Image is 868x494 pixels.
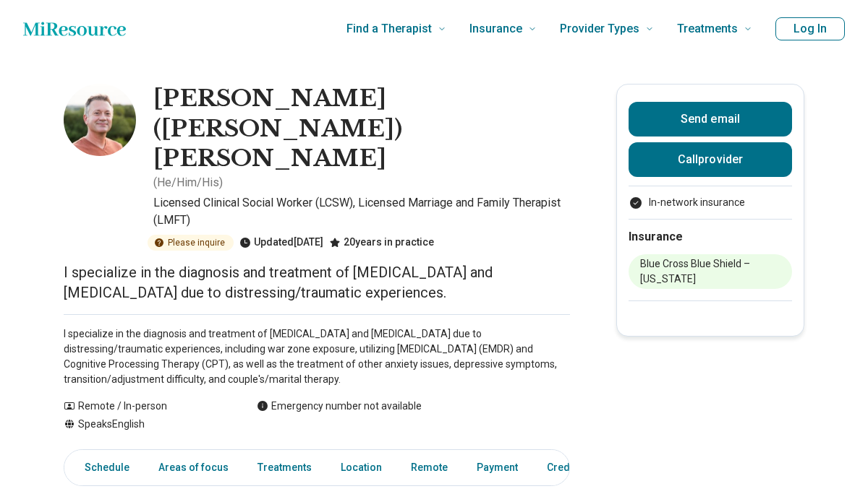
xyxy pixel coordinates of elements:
h2: Insurance [629,228,792,246]
li: Blue Cross Blue Shield – [US_STATE] [629,254,792,289]
ul: Payment options [629,195,792,210]
p: I specialize in the diagnosis and treatment of [MEDICAL_DATA] and [MEDICAL_DATA] due to distressi... [64,326,570,387]
a: Location [332,453,391,482]
span: Insurance [469,19,522,39]
button: Log In [775,17,845,40]
p: I specialize in the diagnosis and treatment of [MEDICAL_DATA] and [MEDICAL_DATA] due to distressi... [64,262,570,303]
div: Emergency number not available [257,399,422,414]
a: Remote [402,453,456,482]
div: Remote / In-person [64,399,228,414]
p: ( He/Him/His ) [153,174,223,191]
a: Areas of focus [150,453,237,482]
a: Credentials [538,453,610,482]
span: Treatments [677,19,738,39]
div: Speaks English [64,417,228,432]
span: Find a Therapist [346,19,432,39]
img: Matthew Clayton, Licensed Clinical Social Worker (LCSW) [64,84,136,156]
li: In-network insurance [629,195,792,210]
p: Licensed Clinical Social Worker (LCSW), Licensed Marriage and Family Therapist (LMFT) [153,194,570,229]
a: Schedule [67,453,138,482]
h1: [PERSON_NAME] ([PERSON_NAME]) [PERSON_NAME] [153,84,570,174]
button: Send email [629,102,792,136]
button: Callprovider [629,142,792,177]
span: Provider Types [560,19,639,39]
a: Treatments [249,453,320,482]
div: Updated [DATE] [239,235,323,251]
a: Payment [468,453,527,482]
div: Please inquire [148,235,234,251]
div: 20 years in practice [329,235,434,251]
a: Home page [23,14,126,43]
